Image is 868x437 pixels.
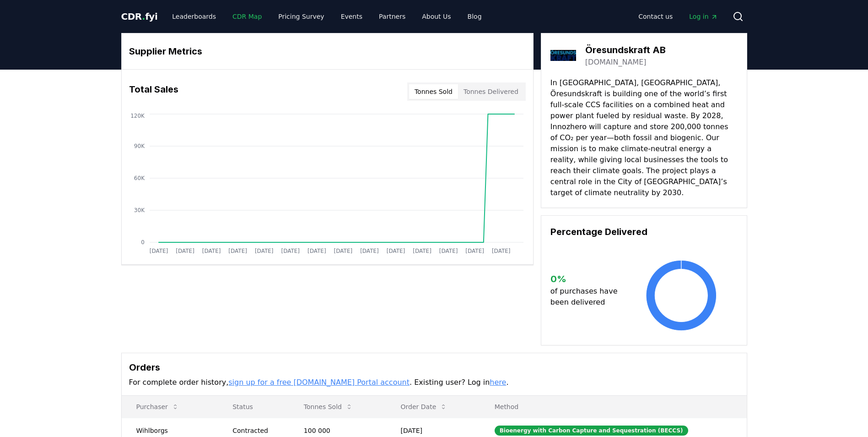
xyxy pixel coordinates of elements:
tspan: [DATE] [307,248,326,254]
span: Log in [689,12,717,21]
tspan: [DATE] [439,248,458,254]
img: Öresundskraft AB-logo [550,43,576,68]
tspan: [DATE] [360,248,379,254]
tspan: [DATE] [281,248,300,254]
tspan: [DATE] [228,248,247,254]
p: In [GEOGRAPHIC_DATA], [GEOGRAPHIC_DATA], Öresundskraft is building one of the world’s first full-... [550,77,738,198]
a: Events [334,8,370,25]
tspan: [DATE] [254,248,273,254]
button: Tonnes Delivered [458,84,524,99]
a: Leaderboards [165,8,223,25]
tspan: 120K [130,113,145,119]
a: Pricing Survey [271,8,331,25]
a: About Us [415,8,458,25]
nav: Main [165,8,489,25]
a: CDR.fyi [121,10,158,23]
button: Tonnes Sold [409,84,458,99]
div: Contracted [232,426,282,435]
p: For complete order history, . Existing user? Log in . [129,377,739,388]
p: of purchases have been delivered [550,286,625,308]
h3: Percentage Delivered [550,225,738,239]
tspan: [DATE] [413,248,431,254]
tspan: 90K [134,143,145,149]
button: Tonnes Sold [297,398,360,416]
a: sign up for a free [DOMAIN_NAME] Portal account [228,378,410,387]
a: Contact us [631,8,680,25]
tspan: [DATE] [149,248,168,254]
tspan: 0 [141,239,145,246]
h3: Supplier Metrics [129,44,526,58]
button: Purchaser [129,398,186,416]
h3: Öresundskraft AB [585,43,666,57]
h3: 0 % [550,272,625,286]
tspan: [DATE] [465,248,484,254]
a: here [490,378,506,387]
tspan: 60K [134,175,145,181]
h3: Total Sales [129,82,178,101]
span: . [142,11,145,22]
a: CDR Map [225,8,269,25]
tspan: [DATE] [334,248,352,254]
tspan: [DATE] [176,248,194,254]
tspan: [DATE] [202,248,221,254]
button: Order Date [394,398,455,416]
tspan: 30K [134,207,145,213]
a: Log in [682,8,725,25]
p: Method [487,402,739,411]
tspan: [DATE] [386,248,405,254]
p: Status [225,402,282,411]
a: Partners [372,8,413,25]
a: [DOMAIN_NAME] [585,57,647,68]
a: Blog [460,8,489,25]
span: CDR fyi [121,11,158,22]
div: Bioenergy with Carbon Capture and Sequestration (BECCS) [495,426,688,436]
h3: Orders [129,361,739,374]
nav: Main [631,8,725,25]
tspan: [DATE] [491,248,510,254]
